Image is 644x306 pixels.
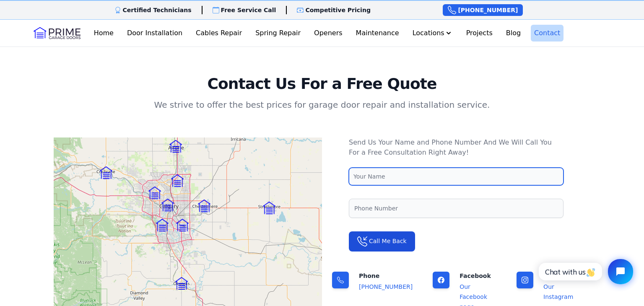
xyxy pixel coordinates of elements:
[169,140,182,153] img: Marker
[156,219,169,231] img: Marker
[359,272,413,280] p: Phone
[359,283,413,290] a: [PHONE_NUMBER]
[252,25,304,41] a: Spring Repair
[175,277,188,290] img: Marker
[171,174,184,187] img: Marker
[311,25,346,41] a: Openers
[192,25,245,41] a: Cables Repair
[305,6,371,14] p: Competitive Pricing
[463,25,496,41] a: Projects
[198,200,210,212] img: Marker
[148,187,161,199] img: Marker
[531,25,563,41] a: Contact
[349,231,415,252] button: Call Me Back
[349,137,563,158] p: Send Us Your Name and Phone Number And We Will Call You For a Free Consultation Right Away!
[161,199,174,211] img: Marker
[443,4,523,16] a: [PHONE_NUMBER]
[123,6,192,14] p: Certified Technicians
[221,6,276,14] p: Free Service Call
[409,25,456,41] button: Locations
[503,25,524,41] a: Blog
[349,168,563,185] input: Your Name
[530,252,640,291] iframe: Tidio Chat
[91,25,117,41] a: Home
[54,99,590,111] p: We strive to offer the best prices for garage door repair and installation service.
[263,202,275,214] img: Marker
[349,199,563,218] input: Phone Number
[353,25,402,41] a: Maintenance
[460,272,496,280] p: Facebook
[124,25,186,41] a: Door Installation
[100,166,112,179] img: Marker
[54,75,590,92] h2: Contact Us For a Free Quote
[34,26,80,40] img: Logo
[176,219,189,231] img: Marker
